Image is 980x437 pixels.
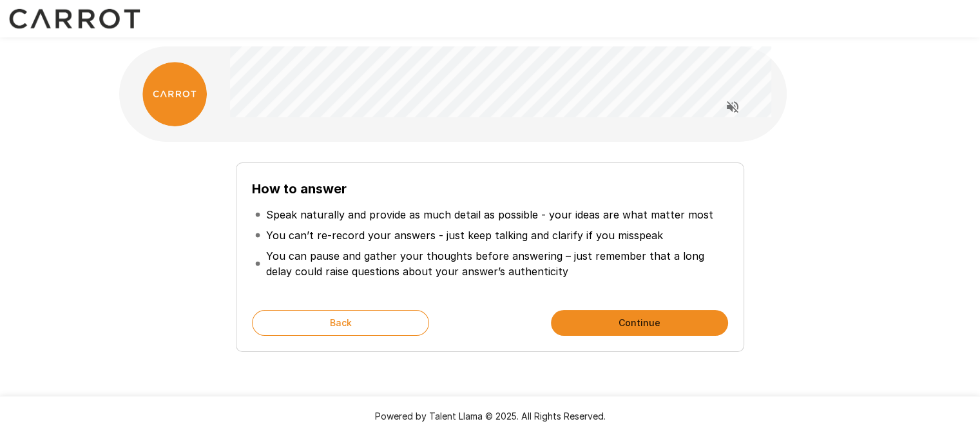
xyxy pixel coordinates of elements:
p: You can’t re-record your answers - just keep talking and clarify if you misspeak [266,228,663,243]
img: carrot_logo.png [142,62,207,126]
p: You can pause and gather your thoughts before answering – just remember that a long delay could r... [266,248,725,279]
button: Read questions aloud [720,94,745,120]
button: Back [252,310,429,336]
button: Continue [551,310,728,336]
p: Powered by Talent Llama © 2025. All Rights Reserved. [15,410,965,423]
b: How to answer [252,181,347,197]
p: Speak naturally and provide as much detail as possible - your ideas are what matter most [266,207,713,222]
